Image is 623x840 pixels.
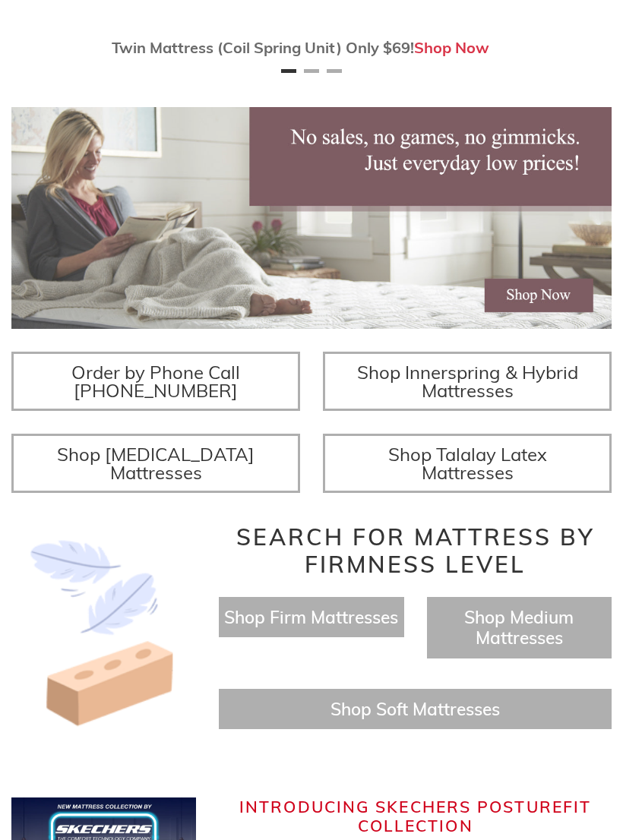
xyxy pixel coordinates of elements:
img: Image-of-brick- and-feather-representing-firm-and-soft-feel [11,523,196,744]
a: Shop Firm Mattresses [224,606,398,628]
span: Twin Mattress (Coil Spring Unit) Only $69! [112,38,414,57]
button: Page 2 [304,69,319,73]
button: Page 1 [281,69,296,73]
a: Shop Medium Mattresses [464,606,574,649]
span: Order by Phone Call [PHONE_NUMBER] [71,361,240,402]
a: Shop Now [414,38,489,57]
span: Shop Talalay Latex Mattresses [388,443,547,484]
a: Order by Phone Call [PHONE_NUMBER] [11,352,300,411]
a: Shop Soft Mattresses [330,698,500,720]
a: Shop [MEDICAL_DATA] Mattresses [11,434,300,493]
span: Search for Mattress by Firmness Level [236,523,595,579]
a: Shop Talalay Latex Mattresses [323,434,612,493]
button: Page 3 [327,69,342,73]
span: Shop Innerspring & Hybrid Mattresses [357,361,578,402]
span: Shop [MEDICAL_DATA] Mattresses [57,443,255,484]
a: Shop Innerspring & Hybrid Mattresses [323,352,612,411]
img: herobannermay2022-1652879215306_1200x.jpg [11,107,612,329]
span: Introducing Skechers Posturefit Collection [239,797,591,835]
